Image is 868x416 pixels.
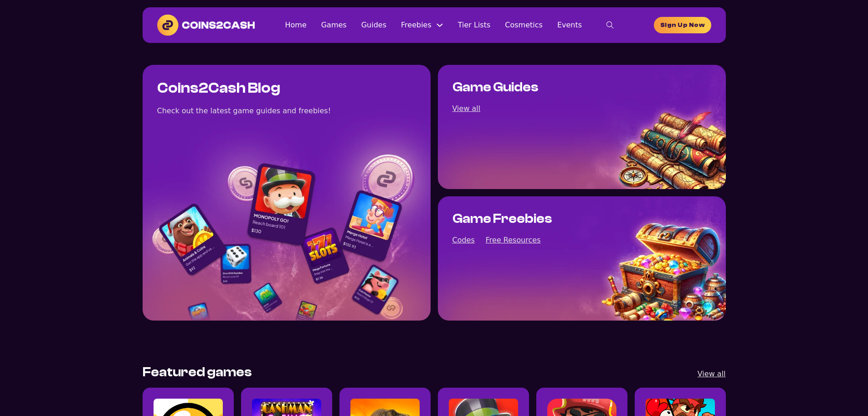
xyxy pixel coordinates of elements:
[436,21,443,29] button: Freebies Sub menu
[452,234,475,246] a: View all game codes
[401,19,431,31] a: Freebies
[157,105,331,117] div: Check out the latest game guides and freebies!
[698,368,726,380] a: View all games
[361,19,386,31] a: Guides
[458,19,491,31] a: Tier Lists
[452,102,481,115] a: View all game guides
[654,17,711,33] a: homepage
[157,15,255,36] img: Coins2Cash Logo
[505,19,543,31] a: Cosmetics
[557,19,582,31] a: Events
[596,16,624,34] button: toggle search
[486,234,541,246] a: View all posts about free resources
[157,79,280,97] h1: Coins2Cash Blog
[452,79,539,95] h2: Game Guides
[452,211,552,227] h2: Game Freebies
[321,19,347,31] a: Games
[285,19,306,31] a: Home
[143,364,252,380] h2: Featured games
